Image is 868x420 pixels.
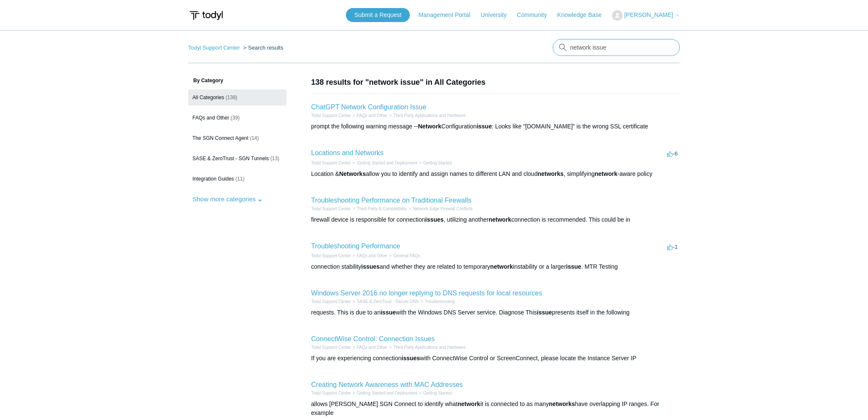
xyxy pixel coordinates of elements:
a: Windows Server 2016 no longer replying to DNS requests for local resources [311,289,542,297]
li: Todyl Support Center [188,45,242,51]
li: Todyl Support Center [311,344,351,350]
a: ConnectWise Control: Connection Issues [311,335,435,342]
a: SASE & ZeroTrust - Secure DNS [357,299,419,304]
li: General FAQs [387,253,420,259]
span: (13) [270,156,279,161]
a: FAQs and Other [357,253,387,258]
a: Troubleshooting [425,299,455,304]
a: The SGN Connect Agent (14) [188,130,287,146]
a: Todyl Support Center [311,206,351,211]
a: FAQs and Other (39) [188,110,287,126]
li: Todyl Support Center [311,253,351,259]
em: Networks [339,170,366,177]
li: Todyl Support Center [311,160,351,166]
li: Third Party Applications and Hardware [387,344,465,350]
span: [PERSON_NAME] [624,11,673,18]
div: If you are experiencing connection with ConnectWise Control or ScreenConnect, please locate the I... [311,354,680,363]
a: Locations and Networks [311,149,384,156]
span: -1 [667,244,678,250]
li: Getting Started [417,390,452,396]
em: issue [537,309,552,316]
button: Show more categories [188,191,267,207]
a: FAQs and Other [357,113,387,118]
a: SASE & ZeroTrust - SGN Tunnels (13) [188,150,287,167]
em: network [489,216,512,223]
a: Todyl Support Center [311,299,351,304]
a: Todyl Support Center [311,345,351,350]
a: General FAQs [393,253,420,258]
em: issue [381,309,396,316]
a: ChatGPT Network Configuration Issue [311,103,426,111]
li: SASE & ZeroTrust - Secure DNS [351,298,419,305]
div: Location & allow you to identify and assign names to different LAN and cloud , simplifying -aware... [311,170,680,178]
em: issue [566,263,581,270]
em: Network [418,123,441,130]
h3: By Category [188,77,287,84]
a: Getting Started [423,161,452,165]
a: Knowledge Base [557,11,610,19]
a: Third Party Applications and Hardware [393,113,466,118]
li: Getting Started [417,160,452,166]
li: FAQs and Other [351,112,387,119]
li: Troubleshooting [419,298,455,305]
a: Getting Started [423,391,452,395]
em: issues [401,355,420,362]
a: Todyl Support Center [311,161,351,165]
li: FAQs and Other [351,253,387,259]
em: network [595,170,618,177]
span: (14) [250,135,259,141]
li: Todyl Support Center [311,206,351,212]
span: The SGN Connect Agent [192,135,248,141]
a: Integration Guides (11) [188,171,287,187]
li: Todyl Support Center [311,298,351,305]
span: Integration Guides [192,176,234,182]
h1: 138 results for "network issue" in All Categories [311,77,680,88]
li: Getting Started and Deployment [351,160,417,166]
a: Troubleshooting Performance [311,242,400,250]
a: All Categories (138) [188,89,287,106]
button: [PERSON_NAME] [612,10,680,21]
li: Search results [242,45,284,51]
div: prompt the following warning message -- Configuration : Looks like "[DOMAIN_NAME]" is the wrong S... [311,122,680,131]
span: SASE & ZeroTrust - SGN Tunnels [192,156,269,161]
span: All Categories [192,95,224,100]
a: Getting Started and Deployment [357,391,417,395]
a: Todyl Support Center [311,253,351,258]
span: (11) [235,176,244,182]
li: Network Edge Firewall Conflicts [407,206,473,212]
span: (138) [225,95,237,100]
span: -6 [667,150,678,157]
li: FAQs and Other [351,344,387,350]
em: network [490,263,513,270]
div: firewall device is responsible for connection , utilizing another connection is recommended. This... [311,215,680,224]
a: Management Portal [419,11,479,19]
li: Third Party & Compatibility [351,206,407,212]
a: Third Party & Compatibility [357,206,407,211]
li: Third Party Applications and Hardware [387,112,465,119]
a: Todyl Support Center [311,391,351,395]
div: connection stability and whether they are related to temporary instability or a larger . MTR Testing [311,262,680,271]
a: Getting Started and Deployment [357,161,417,165]
a: FAQs and Other [357,345,387,350]
span: FAQs and Other [192,115,229,121]
em: networks [549,401,575,407]
a: University [481,11,515,19]
a: Third Party Applications and Hardware [393,345,466,350]
a: Creating Network Awareness with MAC Addresses [311,381,463,388]
em: networks [537,170,563,177]
a: Network Edge Firewall Conflicts [413,206,473,211]
a: Todyl Support Center [188,45,240,51]
li: Todyl Support Center [311,390,351,396]
div: allows [PERSON_NAME] SGN Connect to identify what it is connected to as many have overlapping IP ... [311,400,680,417]
a: Community [517,11,556,19]
span: (39) [231,115,239,121]
a: Troubleshooting Performance on Traditional Firewalls [311,197,471,204]
em: issue [477,123,492,130]
a: Todyl Support Center [311,113,351,118]
img: Todyl Support Center Help Center home page [188,8,224,23]
em: network [457,401,480,407]
em: issues [425,216,444,223]
li: Getting Started and Deployment [351,390,417,396]
input: Search [553,39,680,56]
em: issues [361,263,380,270]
